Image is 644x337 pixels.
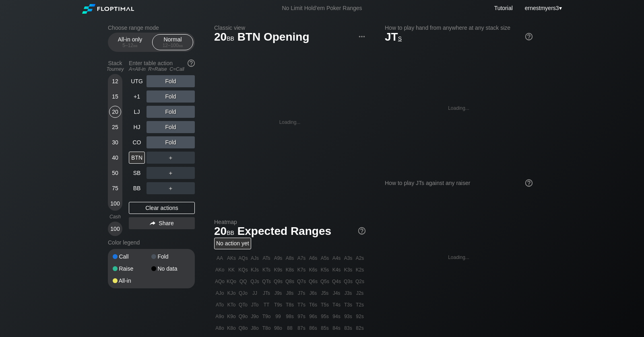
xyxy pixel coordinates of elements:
div: 100 [109,223,121,235]
div: K3s [343,264,354,275]
div: QJo [237,288,249,299]
div: J6s [308,288,319,299]
div: ＋ [147,167,195,179]
span: JT [385,31,402,43]
div: J7s [296,288,307,299]
img: help.32db89a4.svg [524,179,533,187]
div: A9o [214,311,225,322]
div: Loading... [448,255,469,260]
div: AQo [214,276,225,287]
div: 30 [109,136,121,148]
div: Q6s [308,276,319,287]
div: Raise [113,266,151,271]
div: No Limit Hold’em Poker Ranges [270,5,374,13]
div: A8s [284,253,295,264]
h2: Classic view [214,25,365,31]
div: A3s [343,253,354,264]
div: J3s [343,288,354,299]
div: Q9s [272,276,284,287]
div: 84s [331,323,342,334]
div: Fold [147,90,195,103]
span: 20 [213,31,235,44]
div: Clear actions [129,202,195,214]
div: T3s [343,299,354,310]
div: Q8s [284,276,295,287]
div: HJ [129,121,145,133]
span: bb [133,43,138,48]
div: LJ [129,106,145,118]
div: 15 [109,90,121,103]
h2: Heatmap [214,219,365,225]
div: JTo [249,299,260,310]
div: J8o [249,323,260,334]
img: share.864f2f62.svg [150,221,155,226]
div: SB [129,167,145,179]
div: No action yet [214,238,251,249]
span: s [398,33,402,42]
div: KK [226,264,237,275]
div: Q2s [354,276,365,287]
div: A2s [354,253,365,264]
div: T6s [308,299,319,310]
div: J9s [272,288,284,299]
div: K9s [272,264,284,275]
div: A6s [308,253,319,264]
div: 40 [109,152,121,164]
h2: How to play hand from anywhere at any stack size [385,25,533,31]
div: AKs [226,253,237,264]
div: K5s [319,264,330,275]
img: help.32db89a4.svg [187,59,196,68]
div: 82s [354,323,365,334]
div: ATs [261,253,272,264]
div: JTs [261,288,272,299]
div: 12 – 100 [156,43,190,48]
div: 87s [296,323,307,334]
img: ellipsis.fd386fe8.svg [357,32,366,41]
div: UTG [129,75,145,87]
div: Q5s [319,276,330,287]
div: ATo [214,299,225,310]
div: Q9o [237,311,249,322]
span: ernestmyers3 [525,5,559,11]
div: 86s [308,323,319,334]
div: Fold [147,75,195,87]
div: AJs [249,253,260,264]
div: +1 [129,90,145,103]
div: Fold [151,254,190,259]
div: TT [261,299,272,310]
div: No data [151,266,190,271]
div: Enter table action [129,57,195,75]
div: 20 [109,106,121,118]
div: 25 [109,121,121,133]
div: K8o [226,323,237,334]
div: T8o [261,323,272,334]
div: Fold [147,106,195,118]
div: K9o [226,311,237,322]
img: Floptimal logo [82,4,134,14]
div: T4s [331,299,342,310]
div: K4s [331,264,342,275]
div: K6s [308,264,319,275]
div: JJ [249,288,260,299]
div: 95s [319,311,330,322]
div: AKo [214,264,225,275]
span: bb [227,33,234,42]
div: 83s [343,323,354,334]
div: A=All-in R=Raise C=Call [129,66,195,72]
div: AJo [214,288,225,299]
div: QQ [237,276,249,287]
div: 97s [296,311,307,322]
div: All-in only [111,35,149,50]
div: A5s [319,253,330,264]
div: K8s [284,264,295,275]
div: CO [129,136,145,148]
div: Stack [105,57,126,75]
div: J5s [319,288,330,299]
span: bb [179,43,183,48]
div: K2s [354,264,365,275]
div: QTo [237,299,249,310]
div: KJs [249,264,260,275]
div: 88 [284,323,295,334]
span: BTN Opening [236,31,311,44]
div: QJs [249,276,260,287]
